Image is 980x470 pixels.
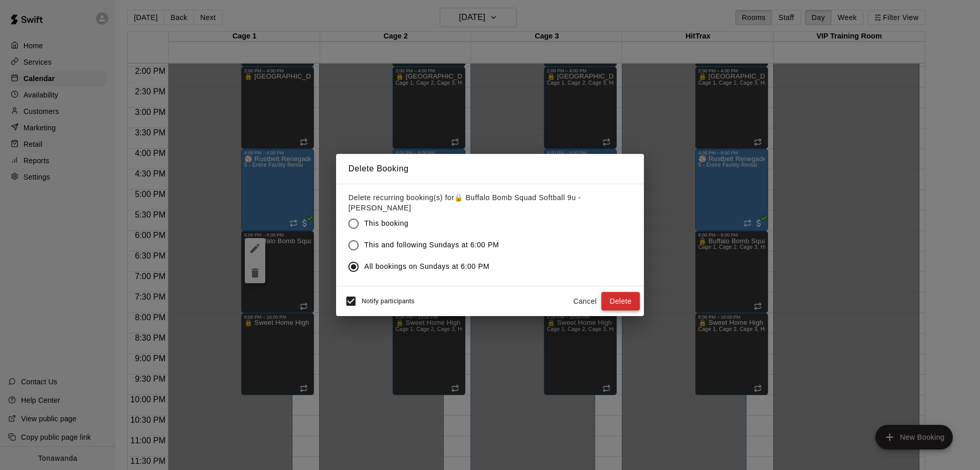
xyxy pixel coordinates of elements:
[364,240,499,250] span: This and following Sundays at 6:00 PM
[601,292,640,311] button: Delete
[569,292,601,311] button: Cancel
[362,298,415,305] span: Notify participants
[364,261,489,272] span: All bookings on Sundays at 6:00 PM
[348,192,632,213] label: Delete recurring booking(s) for 🔒 Buffalo Bomb Squad Softball 9u - [PERSON_NAME]
[364,218,408,229] span: This booking
[336,154,644,184] h2: Delete Booking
